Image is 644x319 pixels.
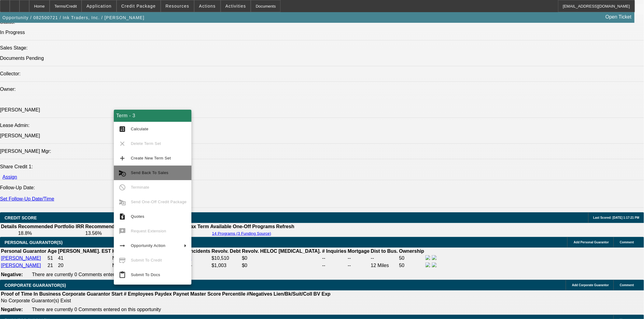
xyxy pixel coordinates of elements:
td: $1,003 [211,262,241,269]
th: Refresh [276,224,295,230]
b: Personal Guarantor [1,249,46,254]
td: $10,510 [211,255,241,262]
a: 3 [189,256,192,261]
span: Submit To Docs [131,273,160,277]
b: Corporate Guarantor [62,291,110,297]
a: Open Ticket [603,12,634,22]
b: # Inquiries [322,249,346,254]
span: Add Corporate Guarantor [572,283,609,287]
td: -- [348,255,370,262]
td: 41 [58,255,111,262]
span: PERSONAL GUARANTOR(S) [5,240,63,245]
span: Comment [620,241,634,244]
td: -- [189,262,211,269]
img: linkedin-icon.png [432,262,437,267]
a: Assign [2,174,17,180]
mat-icon: request_quote [119,213,126,220]
button: Activities [221,0,251,12]
button: Application [82,0,116,12]
button: Resources [161,0,194,12]
th: Recommended Portfolio IRR [18,224,84,230]
td: NHO [112,262,157,269]
span: Resources [166,4,189,9]
span: There are currently 0 Comments entered on this opportunity [32,307,161,312]
b: #Negatives [247,291,273,297]
button: Credit Package [117,0,160,12]
span: Last Scored: [DATE] 1:17:21 PM [593,216,639,219]
b: BV Exp [313,291,331,297]
b: # Employees [124,291,154,297]
b: Paynet Master Score [173,291,221,297]
b: [PERSON_NAME]. EST [58,249,111,254]
b: Negative: [1,272,23,277]
td: $0 [242,262,321,269]
img: facebook-icon.png [425,255,430,260]
mat-icon: content_paste [119,271,126,279]
span: Quotes [131,214,144,219]
b: Mortgage [348,249,370,254]
a: [PERSON_NAME] [1,263,41,268]
span: Application [86,4,111,9]
b: Negative: [1,307,23,312]
td: 18.8% [18,230,84,236]
td: NHO [112,255,157,262]
td: -- [322,262,347,269]
td: 12 Miles [371,262,398,269]
td: -- [348,262,370,269]
span: There are currently 0 Comments entered on this opportunity [32,272,161,277]
img: linkedin-icon.png [432,255,437,260]
td: 20 [58,262,111,269]
span: CORPORATE GUARANTOR(S) [5,283,66,288]
td: 51 [47,255,57,262]
td: No Corporate Guarantor(s) Exist [1,298,333,304]
span: Activities [226,4,246,9]
b: Lien/Bk/Suit/Coll [274,291,312,297]
span: Comment [620,283,634,287]
mat-icon: arrow_right_alt [119,242,126,249]
mat-icon: add [119,155,126,162]
button: Actions [194,0,220,12]
th: Available One-Off Programs [210,224,275,230]
mat-icon: cancel_schedule_send [119,169,126,177]
img: facebook-icon.png [425,262,430,267]
span: Actions [199,4,216,9]
td: -- [322,255,347,262]
td: $0 [242,255,321,262]
b: Ownership [399,249,424,254]
span: Credit Package [121,4,156,9]
td: 50 [399,262,425,269]
td: 13.56% [85,230,149,236]
b: Start [111,291,122,297]
b: Revolv. Debt [212,249,241,254]
span: CREDIT SCORE [5,215,37,220]
td: -- [371,255,398,262]
b: Paydex [155,291,172,297]
span: Send Back To Sales [131,170,168,175]
mat-icon: calculate [119,125,126,133]
td: 50 [399,255,425,262]
span: Add Personal Guarantor [574,241,609,244]
button: 14 Programs (3 Funding Source) [210,231,273,236]
a: [PERSON_NAME] [1,256,41,261]
b: Home Owner Since [112,249,157,254]
b: Age [47,249,57,254]
span: Create New Term Set [131,156,171,160]
th: Proof of Time In Business [1,291,61,297]
b: Revolv. HELOC [MEDICAL_DATA]. [242,249,321,254]
b: Dist to Bus. [371,249,398,254]
b: Incidents [189,249,210,254]
th: Recommended One Off IRR [85,224,149,230]
td: 21 [47,262,57,269]
span: Calculate [131,127,149,131]
b: Percentile [222,291,245,297]
div: Term - 3 [114,110,191,122]
th: Details [1,224,17,230]
span: Opportunity Action [131,243,166,248]
span: Opportunity / 082500721 / Ink Traders, Inc. / [PERSON_NAME] [2,15,145,20]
